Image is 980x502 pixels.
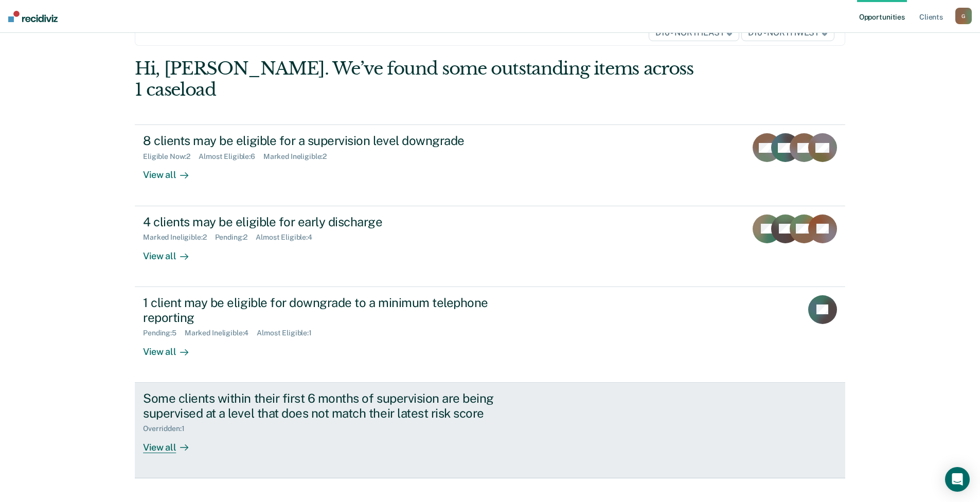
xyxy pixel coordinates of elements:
a: 4 clients may be eligible for early dischargeMarked Ineligible:2Pending:2Almost Eligible:4View all [135,206,845,287]
div: View all [143,242,201,262]
button: G [955,8,972,24]
div: Marked Ineligible : 2 [143,233,215,242]
div: Open Intercom Messenger [945,467,970,492]
a: Some clients within their first 6 months of supervision are being supervised at a level that does... [135,383,845,478]
div: Eligible Now : 2 [143,152,199,161]
div: Some clients within their first 6 months of supervision are being supervised at a level that does... [143,391,504,421]
img: Recidiviz [8,11,58,22]
div: Marked Ineligible : 2 [263,152,335,161]
div: Marked Ineligible : 4 [185,329,257,337]
div: View all [143,161,201,181]
div: Almost Eligible : 4 [256,233,320,242]
div: 4 clients may be eligible for early discharge [143,214,504,229]
div: Almost Eligible : 6 [199,152,263,161]
div: Pending : 5 [143,329,185,337]
div: View all [143,433,201,453]
div: View all [143,337,201,357]
div: 8 clients may be eligible for a supervision level downgrade [143,133,504,148]
a: 8 clients may be eligible for a supervision level downgradeEligible Now:2Almost Eligible:6Marked ... [135,124,845,206]
div: 1 client may be eligible for downgrade to a minimum telephone reporting [143,295,504,325]
div: Almost Eligible : 1 [257,329,320,337]
div: Hi, [PERSON_NAME]. We’ve found some outstanding items across 1 caseload [135,58,703,100]
div: Overridden : 1 [143,424,192,433]
a: 1 client may be eligible for downgrade to a minimum telephone reportingPending:5Marked Ineligible... [135,287,845,383]
div: Pending : 2 [215,233,256,242]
